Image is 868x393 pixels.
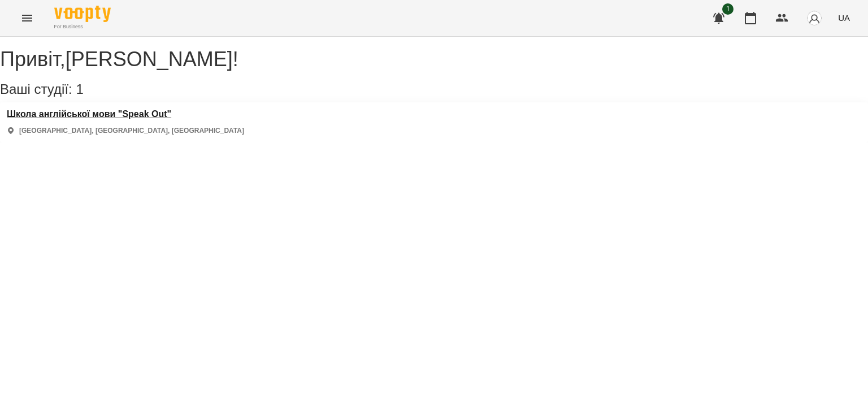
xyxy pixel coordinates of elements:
[19,126,244,136] p: [GEOGRAPHIC_DATA], [GEOGRAPHIC_DATA], [GEOGRAPHIC_DATA]
[838,12,850,24] span: UA
[722,3,734,15] span: 1
[54,6,111,22] img: Voopty Logo
[834,7,854,28] button: UA
[54,23,111,31] span: For Business
[14,5,41,32] button: Menu
[806,10,822,26] img: avatar_s.png
[7,109,244,119] a: Школа англійської мови "Speak Out"
[76,81,83,97] span: 1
